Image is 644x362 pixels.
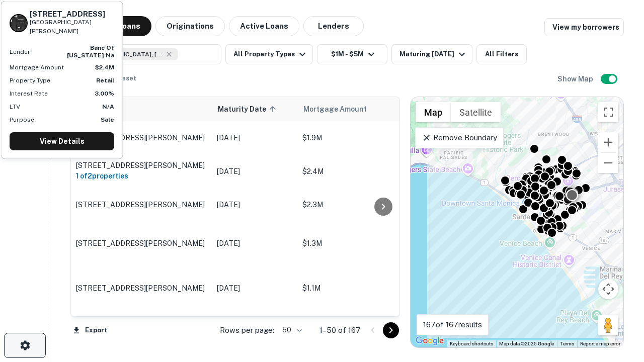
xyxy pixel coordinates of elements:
[220,324,274,336] p: Rows per page:
[76,284,207,293] p: [STREET_ADDRESS][PERSON_NAME]
[598,279,618,299] button: Map camera controls
[423,319,482,331] p: 167 of 167 results
[217,132,292,143] p: [DATE]
[10,89,48,98] p: Interest Rate
[302,166,403,177] p: $2.4M
[391,44,472,64] button: Maturing [DATE]
[88,50,163,59] span: [GEOGRAPHIC_DATA], [GEOGRAPHIC_DATA], [GEOGRAPHIC_DATA]
[101,116,114,123] strong: Sale
[544,18,624,36] a: View my borrowers
[217,238,292,249] p: [DATE]
[10,47,30,56] p: Lender
[10,132,114,150] a: View Details
[95,64,114,71] strong: $2.4M
[303,103,380,115] span: Mortgage Amount
[217,166,292,177] p: [DATE]
[67,44,114,58] strong: banc of [US_STATE] na
[319,324,361,336] p: 1–50 of 167
[30,18,114,37] p: [GEOGRAPHIC_DATA][PERSON_NAME]
[229,16,299,36] button: Active Loans
[580,341,620,346] a: Report a map error
[451,102,501,122] button: Show satellite imagery
[96,77,114,84] strong: Retail
[71,97,212,121] th: Location
[297,97,408,121] th: Mortgage Amount
[450,340,493,347] button: Keyboard shortcuts
[70,323,110,338] button: Export
[594,282,644,330] iframe: Chat Widget
[560,341,574,346] a: Terms
[225,44,313,64] button: All Property Types
[598,132,618,152] button: Zoom in
[422,132,497,144] p: Remove Boundary
[10,102,20,111] p: LTV
[217,199,292,210] p: [DATE]
[102,103,114,110] strong: N/A
[155,16,225,36] button: Originations
[411,97,623,347] div: 0 0
[76,200,207,209] p: [STREET_ADDRESS][PERSON_NAME]
[302,199,403,210] p: $2.3M
[598,153,618,173] button: Zoom out
[399,48,468,60] div: Maturing [DATE]
[218,103,279,115] span: Maturity Date
[413,334,446,347] img: Google
[95,90,114,97] strong: 3.00%
[302,238,403,249] p: $1.3M
[416,102,451,122] button: Show street map
[303,16,364,36] button: Lenders
[413,334,446,347] a: Open this area in Google Maps (opens a new window)
[76,133,207,142] p: [STREET_ADDRESS][PERSON_NAME]
[302,283,403,294] p: $1.1M
[499,341,554,346] span: Map data ©2025 Google
[476,44,527,64] button: All Filters
[111,68,143,88] button: Reset
[557,73,595,84] h6: Show Map
[302,132,403,143] p: $1.9M
[10,76,50,85] p: Property Type
[217,283,292,294] p: [DATE]
[76,170,207,182] h6: 1 of 2 properties
[212,97,297,121] th: Maturity Date
[76,161,207,170] p: [STREET_ADDRESS][PERSON_NAME]
[76,239,207,248] p: [STREET_ADDRESS][PERSON_NAME]
[383,322,399,338] button: Go to next page
[10,115,34,124] p: Purpose
[278,323,303,337] div: 50
[317,44,387,64] button: $1M - $5M
[10,63,64,72] p: Mortgage Amount
[598,102,618,122] button: Toggle fullscreen view
[30,10,114,19] h6: [STREET_ADDRESS]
